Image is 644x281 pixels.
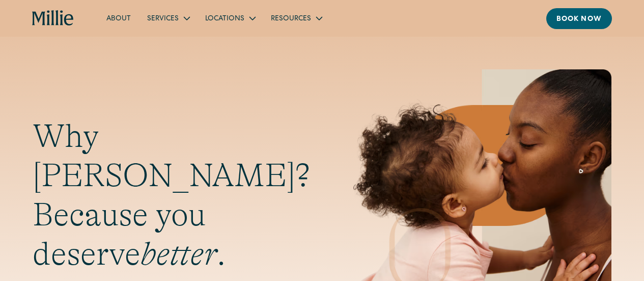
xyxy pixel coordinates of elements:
div: Services [139,10,197,27]
div: Locations [205,14,244,24]
a: Book now [546,8,612,29]
a: home [32,10,74,27]
div: Resources [263,10,329,27]
a: About [98,10,139,27]
div: Resources [271,14,311,24]
div: Services [147,14,179,24]
h1: Why [PERSON_NAME]? Because you deserve . [33,117,310,273]
div: Book now [556,14,602,25]
div: Locations [197,10,263,27]
em: better [141,236,217,272]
